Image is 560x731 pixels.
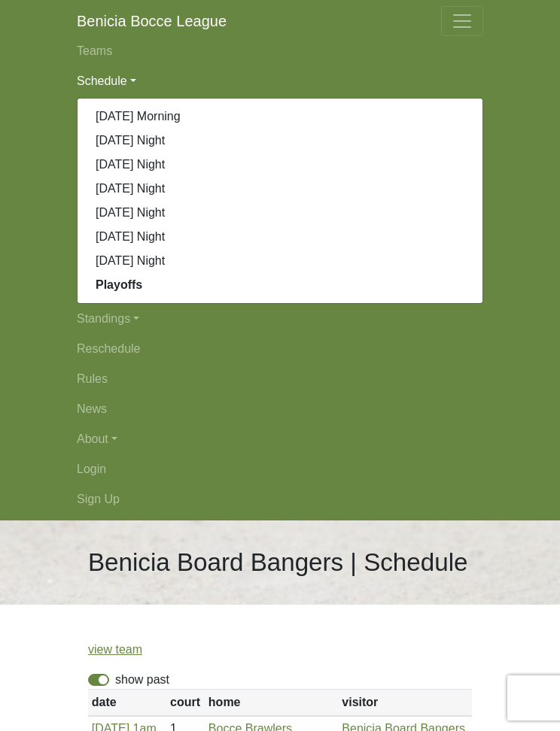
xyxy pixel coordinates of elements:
[77,66,483,96] a: Schedule
[77,484,483,514] a: Sign Up
[88,547,467,578] h1: Benicia Board Bangers | Schedule
[78,105,482,129] a: [DATE] Morning
[115,671,169,689] label: show past
[77,424,483,454] a: About
[78,129,482,153] a: [DATE] Night
[441,6,483,36] button: Toggle navigation
[77,6,227,36] a: Benicia Bocce League
[78,249,482,273] a: [DATE] Night
[77,334,483,364] a: Reschedule
[339,690,472,716] th: visitor
[205,690,338,716] th: home
[78,201,482,225] a: [DATE] Night
[77,394,483,424] a: News
[166,690,205,716] th: court
[77,364,483,394] a: Rules
[78,273,482,297] a: Playoffs
[77,98,483,304] div: Schedule
[78,153,482,177] a: [DATE] Night
[77,36,483,66] a: Teams
[78,225,482,249] a: [DATE] Night
[96,278,142,291] strong: Playoffs
[77,454,483,484] a: Login
[88,643,142,656] a: view team
[78,177,482,201] a: [DATE] Night
[88,690,166,716] th: date
[77,304,483,334] a: Standings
